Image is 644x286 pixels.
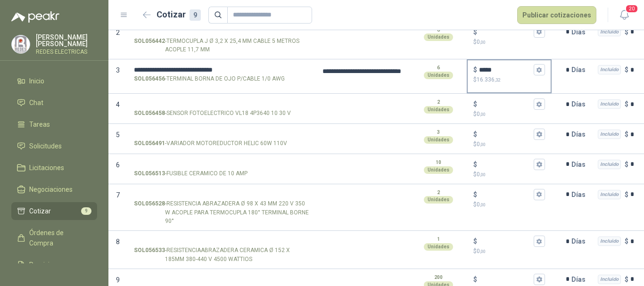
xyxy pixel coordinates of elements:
p: $ [473,236,477,246]
span: 0 [477,248,486,254]
img: Company Logo [12,35,30,53]
p: 3 [437,129,440,136]
button: $$0,00 [534,98,545,110]
input: SOL056491-VARIADOR MOTOREDUCTOR HELIC 60W 110V [134,131,309,138]
span: 9 [116,276,120,284]
p: $ [473,65,477,75]
button: $$0 [534,274,545,285]
span: Remisiones [29,260,64,270]
div: Unidades [424,33,453,41]
input: $$0,00 [479,28,532,35]
input: $$0,00 [479,161,532,168]
button: $$0,00 [534,159,545,170]
span: Órdenes de Compra [29,228,88,248]
input: SOL056528-RESISTENCIA ABRAZADERA Ø 98 X 43 MM 220 V 350 W ACOPLE PARA TERMOCUPLA 180° TERMINAL BO... [134,191,309,198]
p: 10 [436,159,441,166]
div: Incluido [598,99,621,109]
img: Logo peakr [11,11,59,23]
button: $$16.336,32 [534,64,545,75]
span: 7 [116,191,120,199]
span: 0 [477,141,486,147]
a: Negociaciones [11,180,97,198]
div: Incluido [598,27,621,37]
strong: SOL056442 [134,37,165,55]
p: $ [625,27,628,37]
p: $ [625,99,628,109]
strong: SOL056513 [134,169,165,178]
span: 0 [477,201,486,208]
a: Remisiones [11,256,97,274]
span: 5 [116,131,120,139]
strong: SOL056491 [134,139,165,148]
span: Tareas [29,119,50,130]
input: SOL056533-RESISTENCIAABRAZADERA CERAMICA Ø 152 X 185MM 380-440 V 4500 WATTIOS [134,238,309,245]
span: 0 [477,39,486,45]
p: $ [473,129,477,139]
p: $ [473,38,545,47]
span: 0 [477,171,486,178]
p: 6 [437,26,440,34]
span: Cotizar [29,206,51,216]
p: [PERSON_NAME] [PERSON_NAME] [36,34,97,47]
div: Incluido [598,65,621,74]
p: $ [473,75,545,84]
div: Unidades [424,196,453,204]
span: Negociaciones [29,184,73,195]
div: Incluido [598,275,621,284]
p: Días [571,185,589,204]
a: Inicio [11,72,97,90]
button: $$0,00 [534,189,545,200]
strong: SOL056528 [134,199,165,226]
span: ,00 [480,142,486,147]
span: ,32 [495,77,500,82]
p: $ [473,140,545,149]
input: SOL056807-ABRAZADERA PLASTICA 60CM x 7.6MM ANCHA [134,276,309,283]
input: $$0,00 [479,238,532,245]
input: $$0 [479,276,532,283]
a: Chat [11,94,97,112]
button: $$0,00 [534,26,545,38]
input: $$0,00 [479,131,532,138]
span: Inicio [29,76,44,86]
span: Licitaciones [29,163,64,173]
p: REDES ELECTRICAS [36,49,97,55]
p: 2 [437,189,440,196]
div: Incluido [598,190,621,199]
a: Licitaciones [11,159,97,177]
p: - TERMOCUPLA J Ø 3,2 X 25,4 MM CABLE 5 METROS ACOPLE 11,7 MM [134,37,309,55]
p: $ [473,27,477,37]
strong: SOL056533 [134,246,165,264]
p: $ [473,159,477,170]
strong: SOL056456 [134,74,165,83]
p: 6 [437,64,440,72]
span: ,00 [480,112,486,117]
p: Días [571,232,589,251]
p: $ [625,274,628,285]
button: $$0,00 [534,236,545,247]
p: - TERMINAL BORNA DE OJO P/CABLE 1/0 AWG [134,74,285,83]
span: 4 [116,101,120,108]
p: 1 [437,236,440,243]
span: Chat [29,98,43,108]
span: 20 [625,4,638,13]
p: Días [571,95,589,114]
span: 9 [81,207,91,215]
div: Unidades [424,106,453,114]
span: ,00 [480,202,486,207]
p: $ [473,110,545,119]
span: ,00 [480,40,486,45]
a: Solicitudes [11,137,97,155]
span: 3 [116,66,120,74]
input: $$16.336,32 [479,66,532,74]
p: 200 [434,274,443,281]
div: 9 [190,9,201,21]
div: Unidades [424,166,453,174]
button: Publicar cotizaciones [517,6,596,24]
a: Órdenes de Compra [11,224,97,252]
p: $ [625,129,628,139]
p: Días [571,23,589,41]
span: 0 [477,111,486,117]
p: Días [571,155,589,174]
input: $$0,00 [479,191,532,198]
p: - SENSOR FOTOELECTRICO VL18 4P3640 10 30 V [134,109,291,118]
